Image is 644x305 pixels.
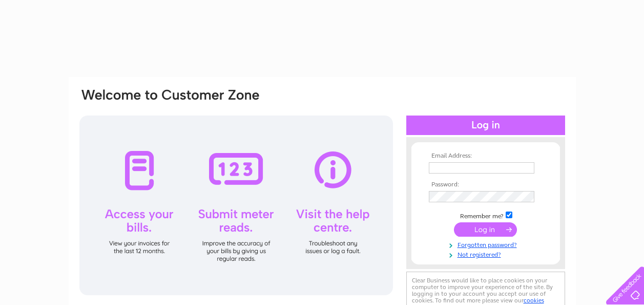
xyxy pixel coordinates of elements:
[429,239,545,249] a: Forgotten password?
[454,222,517,237] input: Submit
[429,249,545,259] a: Not registered?
[426,153,545,160] th: Email Address:
[426,181,545,188] th: Password:
[426,210,545,220] td: Remember me?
